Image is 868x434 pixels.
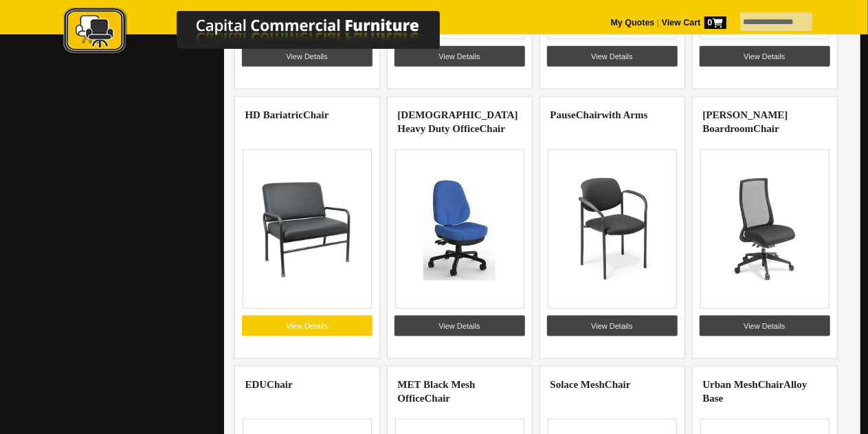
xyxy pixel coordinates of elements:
a: PauseChairwith Arms [550,109,648,120]
highlight: Chair [480,123,506,134]
highlight: Chair [758,379,784,390]
highlight: Chair [425,393,451,404]
highlight: Chair [303,109,329,120]
a: View Details [547,316,678,336]
a: View Cart0 [659,18,726,28]
a: MET Black Mesh OfficeChair [398,379,476,404]
highlight: Chair [267,379,293,390]
img: Capital Commercial Furniture Logo [25,7,507,57]
a: View Details [394,316,525,336]
span: 0 [704,17,726,29]
a: EDUChair [245,379,293,390]
a: Capital Commercial Furniture Logo [25,7,507,61]
strong: View Cart [662,18,726,28]
a: HD BariatricChair [245,109,329,120]
a: Urban MeshChairAlloy Base [703,379,808,404]
a: [PERSON_NAME] BoardroomChair [703,109,788,134]
a: My Quotes [611,18,655,28]
a: View Details [547,46,678,67]
a: [DEMOGRAPHIC_DATA] Heavy Duty OfficeChair [398,109,518,134]
highlight: Chair [576,109,602,120]
a: View Details [700,46,830,67]
highlight: Chair [753,123,779,134]
a: Solace MeshChair [550,379,631,390]
a: View Details [700,316,830,336]
a: View Details [242,316,372,336]
highlight: Chair [605,379,631,390]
